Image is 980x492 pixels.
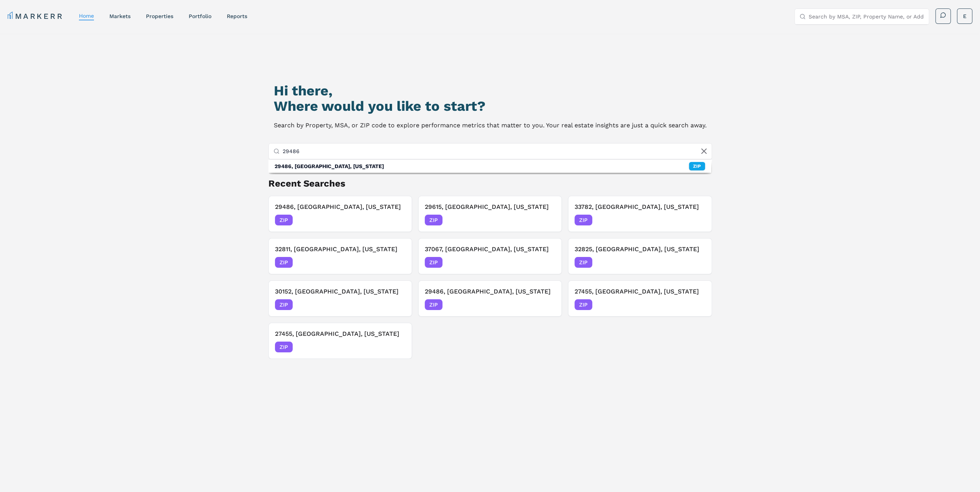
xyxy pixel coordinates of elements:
[957,8,972,24] button: E
[268,177,712,190] h2: Recent Searches
[418,280,562,317] button: Remove 29486, Summerville, South Carolina29486, [GEOGRAPHIC_DATA], [US_STATE]ZIP[DATE]
[274,120,707,131] p: Search by Property, MSA, or ZIP code to explore performance metrics that matter to you. Your real...
[568,280,712,317] button: Remove 27455, Greensboro, North Carolina27455, [GEOGRAPHIC_DATA], [US_STATE]ZIP08/25/2025
[375,343,405,351] span: 08/25/2025
[268,323,412,359] button: Remove 27455, Greensboro, North Carolina27455, [GEOGRAPHIC_DATA], [US_STATE]ZIP08/25/2025
[283,143,707,159] input: Search by MSA, ZIP, Property Name, or Address
[538,301,555,309] span: [DATE]
[189,13,211,19] a: Portfolio
[575,245,705,254] h3: 32825, [GEOGRAPHIC_DATA], [US_STATE]
[575,287,705,296] h3: 27455, [GEOGRAPHIC_DATA], [US_STATE]
[109,13,131,19] a: markets
[425,257,442,268] span: ZIP
[275,245,405,254] h3: 32811, [GEOGRAPHIC_DATA], [US_STATE]
[568,196,712,232] button: Remove 33782, Pinellas Park, Florida33782, [GEOGRAPHIC_DATA], [US_STATE]ZIP[DATE]
[146,13,173,19] a: properties
[8,11,64,22] a: MARKERR
[227,13,247,19] a: reports
[688,216,705,224] span: [DATE]
[425,215,442,225] span: ZIP
[275,299,293,310] span: ZIP
[388,301,405,309] span: [DATE]
[809,9,924,24] input: Search by MSA, ZIP, Property Name, or Address
[689,162,705,170] div: ZIP
[575,257,592,268] span: ZIP
[575,202,705,212] h3: 33782, [GEOGRAPHIC_DATA], [US_STATE]
[268,160,711,173] div: Suggestions
[425,299,442,310] span: ZIP
[275,287,405,296] h3: 30152, [GEOGRAPHIC_DATA], [US_STATE]
[275,329,405,339] h3: 27455, [GEOGRAPHIC_DATA], [US_STATE]
[275,257,293,268] span: ZIP
[538,259,555,266] span: [DATE]
[275,342,293,352] span: ZIP
[538,216,555,224] span: [DATE]
[275,162,384,170] div: 29486, [GEOGRAPHIC_DATA], [US_STATE]
[418,238,562,274] button: Remove 37067, Franklin, Tennessee37067, [GEOGRAPHIC_DATA], [US_STATE]ZIP[DATE]
[275,202,405,212] h3: 29486, [GEOGRAPHIC_DATA], [US_STATE]
[963,12,967,20] span: E
[274,83,707,98] h1: Hi there,
[575,299,592,310] span: ZIP
[274,98,707,114] h2: Where would you like to start?
[568,238,712,274] button: Remove 32825, Orlando, Florida32825, [GEOGRAPHIC_DATA], [US_STATE]ZIP[DATE]
[575,215,592,225] span: ZIP
[418,196,562,232] button: Remove 29615, Greenville, South Carolina29615, [GEOGRAPHIC_DATA], [US_STATE]ZIP[DATE]
[388,216,405,224] span: [DATE]
[275,215,293,225] span: ZIP
[388,259,405,266] span: [DATE]
[675,301,705,309] span: 08/25/2025
[425,245,555,254] h3: 37067, [GEOGRAPHIC_DATA], [US_STATE]
[268,280,412,317] button: Remove 30152, Kennesaw, Georgia30152, [GEOGRAPHIC_DATA], [US_STATE]ZIP[DATE]
[268,196,412,232] button: Remove 29486, Summerville, South Carolina29486, [GEOGRAPHIC_DATA], [US_STATE]ZIP[DATE]
[688,259,705,266] span: [DATE]
[425,287,555,296] h3: 29486, [GEOGRAPHIC_DATA], [US_STATE]
[425,202,555,212] h3: 29615, [GEOGRAPHIC_DATA], [US_STATE]
[79,13,94,19] a: home
[268,238,412,274] button: Remove 32811, Orlando, Florida32811, [GEOGRAPHIC_DATA], [US_STATE]ZIP[DATE]
[268,160,711,173] div: ZIP: 29486, Summerville, South Carolina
